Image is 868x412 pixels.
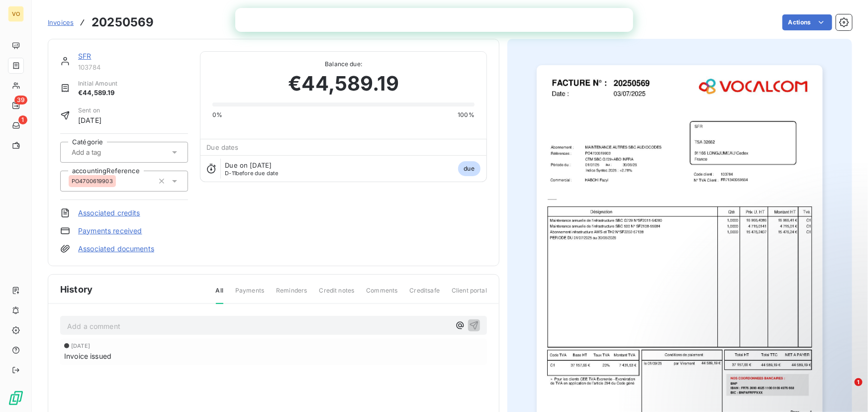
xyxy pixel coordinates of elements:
iframe: Intercom notifications message [669,315,868,385]
span: Due dates [206,143,238,151]
h3: 20250569 [92,13,154,31]
img: Logo LeanPay [8,390,24,406]
span: All [216,286,223,304]
span: Comments [366,286,397,303]
button: Actions [782,14,832,30]
span: 39 [14,96,27,104]
span: Credit notes [319,286,355,303]
span: €44,589.19 [288,69,399,99]
span: Invoices [48,18,74,26]
span: Invoice issued [64,351,111,361]
span: [DATE] [78,115,101,125]
span: 103784 [78,63,188,71]
span: Creditsafe [410,286,440,303]
span: 1 [855,378,863,386]
span: Sent on [78,106,101,115]
span: 1 [18,115,27,124]
a: 39 [8,98,23,113]
span: D-11 [225,170,236,177]
span: [DATE] [71,343,90,349]
span: Due on [DATE] [225,161,272,169]
span: before due date [225,170,278,176]
span: PO4700619903 [72,178,113,184]
iframe: Intercom live chat bannière [235,8,633,32]
input: Add a tag [71,148,130,157]
span: 100% [458,110,475,119]
span: History [60,283,93,296]
a: SFR [78,52,91,60]
a: Payments received [78,226,142,236]
a: 1 [8,117,23,133]
span: Payments [235,286,264,303]
span: Reminders [276,286,307,303]
iframe: Intercom live chat [834,378,858,402]
span: Balance due: [212,60,475,69]
a: Associated documents [78,244,154,254]
span: €44,589.19 [78,88,117,98]
span: Client portal [452,286,487,303]
a: Associated credits [78,208,140,218]
div: VO [8,6,24,22]
span: 0% [212,110,222,119]
span: due [458,161,481,176]
span: Initial Amount [78,79,117,88]
a: Invoices [48,17,74,27]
